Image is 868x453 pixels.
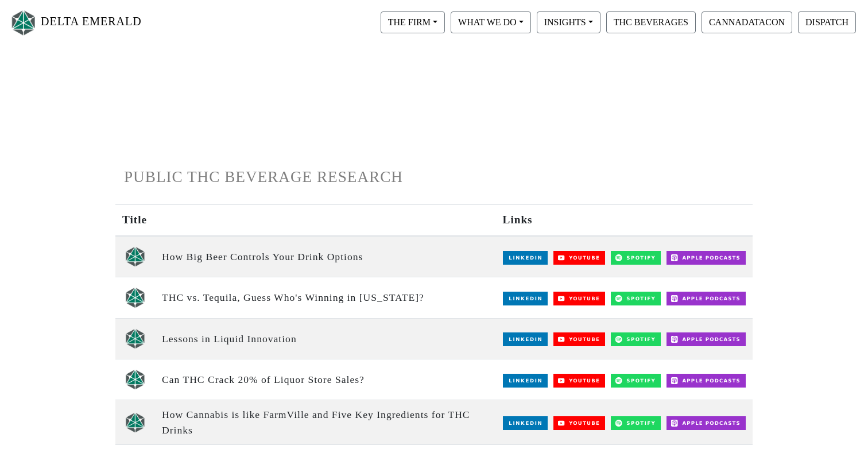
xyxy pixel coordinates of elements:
img: Spotify [611,332,661,346]
td: How Cannabis is like FarmVille and Five Key Ingredients for THC Drinks [155,400,496,445]
td: How Big Beer Controls Your Drink Options [155,236,496,277]
img: Logo [9,7,38,38]
img: LinkedIn [503,292,548,305]
img: YouTube [553,416,606,430]
img: Spotify [611,374,661,388]
img: unscripted logo [125,412,145,433]
img: Spotify [611,416,661,430]
img: Apple Podcasts [666,416,746,430]
img: unscripted logo [125,246,145,267]
td: Can THC Crack 20% of Liquor Store Sales? [155,359,496,400]
a: THC BEVERAGES [603,17,699,26]
td: Lessons in Liquid Innovation [155,318,496,359]
img: YouTube [553,292,606,305]
th: Links [496,205,753,236]
img: LinkedIn [503,332,548,346]
img: LinkedIn [503,374,548,388]
img: Apple Podcasts [666,332,746,346]
button: WHAT WE DO [451,11,531,33]
a: DELTA EMERALD [9,5,142,41]
h1: PUBLIC THC BEVERAGE RESEARCH [124,168,744,187]
img: Apple Podcasts [666,292,746,305]
a: CANNADATACON [699,17,795,26]
img: YouTube [553,374,606,388]
img: Spotify [611,251,661,265]
img: Spotify [611,292,661,305]
button: CANNADATACON [702,11,792,33]
button: THE FIRM [381,11,445,33]
button: INSIGHTS [537,11,600,33]
img: YouTube [553,332,606,346]
img: Apple Podcasts [666,251,746,265]
img: unscripted logo [125,287,145,308]
img: Apple Podcasts [666,374,746,388]
button: DISPATCH [798,11,856,33]
img: unscripted logo [125,369,145,390]
button: THC BEVERAGES [606,11,696,33]
img: LinkedIn [503,416,548,430]
img: LinkedIn [503,251,548,265]
img: unscripted logo [125,328,145,349]
td: THC vs. Tequila, Guess Who's Winning in [US_STATE]? [155,277,496,318]
a: DISPATCH [795,17,859,26]
th: Title [115,205,155,236]
img: YouTube [553,251,606,265]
